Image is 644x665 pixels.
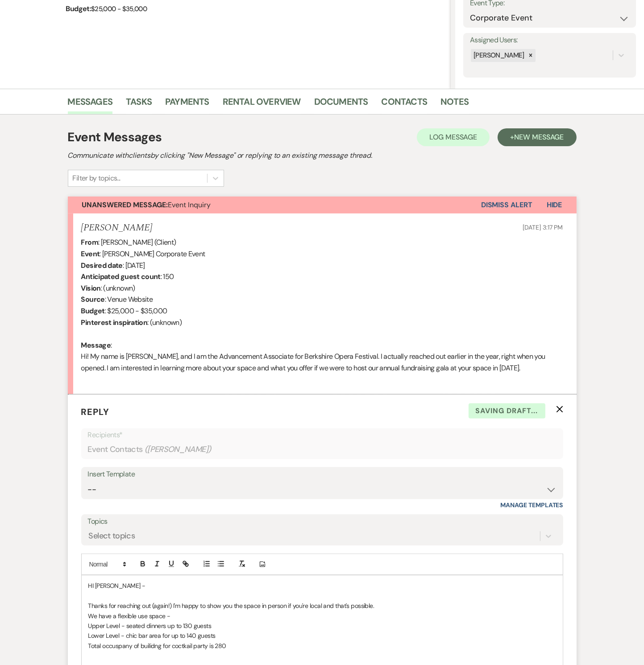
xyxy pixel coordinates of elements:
[81,283,101,293] b: Vision
[382,94,428,114] a: Contacts
[145,443,212,456] span: ( [PERSON_NAME] )
[88,468,557,481] div: Insert Template
[81,306,105,316] b: Budget
[81,272,161,281] b: Anticipated guest count
[88,611,556,621] p: We have a flexible use space -
[498,128,576,146] button: +New Message
[223,94,301,114] a: Rental Overview
[429,132,477,142] span: Log Message
[417,128,490,146] button: Log Message
[88,429,557,441] p: Recipients*
[81,406,110,418] span: Reply
[82,200,168,209] strong: Unanswered Message:
[91,4,147,13] span: $25,000 - $35,000
[88,515,557,528] label: Topics
[81,261,123,270] b: Desired date
[81,295,105,304] b: Source
[81,237,563,385] div: : [PERSON_NAME] (Client) : [PERSON_NAME] Corporate Event : [DATE] : 150 : (unknown) : Venue Websi...
[126,94,152,114] a: Tasks
[82,200,211,209] span: Event Inquiry
[68,128,162,147] h1: Event Messages
[532,197,577,213] button: Hide
[81,318,148,327] b: Pinterest inspiration
[81,341,111,350] b: Message
[314,94,368,114] a: Documents
[81,238,98,247] b: From
[88,601,556,611] p: Thanks for reaching out (again!) I'm happy to show you the space in person if you're local and th...
[88,621,556,631] p: Upper Level - seated dinners up to 130 guests
[481,197,532,213] button: Dismiss Alert
[469,403,545,419] span: Saving draft...
[89,530,135,542] div: Select topics
[501,501,563,509] a: Manage Templates
[440,94,469,114] a: Notes
[81,249,100,259] b: Event
[514,132,564,142] span: New Message
[68,150,577,161] h2: Communicate with clients by clicking "New Message" or replying to an existing message thread.
[165,94,209,114] a: Payments
[66,4,91,13] span: Budget:
[88,641,556,651] p: Total occuspany of builidng for coctkail party is 280
[81,222,152,234] h5: [PERSON_NAME]
[68,94,113,114] a: Messages
[88,441,557,458] div: Event Contacts
[470,34,629,47] label: Assigned Users:
[547,200,562,209] span: Hide
[68,197,481,213] button: Unanswered Message:Event Inquiry
[471,49,526,62] div: [PERSON_NAME]
[523,223,563,231] span: [DATE] 3:17 PM
[73,173,120,184] div: Filter by topics...
[88,581,556,591] p: HI [PERSON_NAME] -
[88,631,556,640] p: Lower Level - chic bar area for up to 140 guests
